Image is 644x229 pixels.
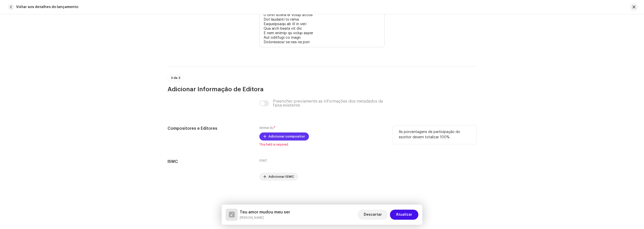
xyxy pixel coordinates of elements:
h3: Adicionar Informação de Editora [168,85,476,93]
span: Descartar [364,210,382,220]
small: Teu amor mudou meu ser [240,215,290,220]
span: This field is required. [259,143,385,147]
button: Adicionar ISWC [259,173,298,181]
button: Adicionar compositor [259,132,309,141]
span: Atualizar [396,210,412,220]
button: Atualizar [390,210,418,220]
h5: ISWC [168,159,251,165]
button: Descartar [358,210,388,220]
label: ISWC [259,159,267,163]
span: Adicionar ISWC [268,172,294,182]
span: Adicionar compositor [268,131,305,142]
h5: Compositores e Editores [168,125,251,131]
span: 3 de 3 [171,76,180,79]
small: Written By [259,126,274,129]
h5: Teu amor mudou meu ser [240,209,290,215]
p: As porcentagens de participação do escritor devem totalizar 100%. [399,129,470,140]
